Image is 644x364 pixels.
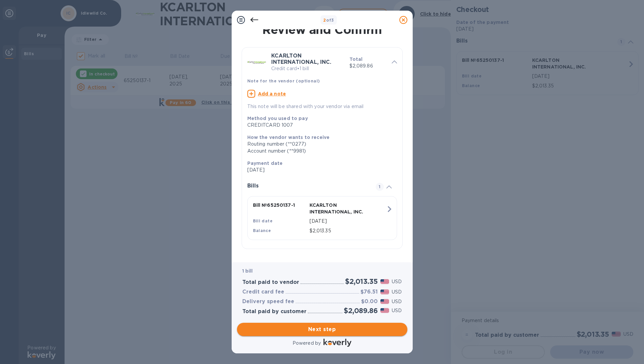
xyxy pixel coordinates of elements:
[376,183,384,191] span: 1
[344,306,377,315] h2: $2,089.86
[240,23,404,37] h1: Review and Confirm
[247,196,397,240] button: Bill №65250137-1KCARLTON INTERNATIONAL, INC.Bill date[DATE]Balance$2,013.35
[247,141,392,148] div: Routing number (**0277)
[380,299,389,304] img: USD
[247,135,330,140] b: How the vendor wants to receive
[271,53,331,65] b: KCARLTON INTERNATIONAL, INC.
[242,325,402,333] span: Next step
[253,218,273,223] b: Bill date
[242,308,307,315] h3: Total paid by customer
[380,279,389,284] img: USD
[349,62,386,69] p: $2,089.86
[349,57,363,62] b: Total
[360,289,378,295] h3: $76.51
[242,279,299,286] h3: Total paid to vendor
[247,183,368,189] h3: Bills
[247,53,397,110] div: KCARLTON INTERNATIONAL, INC.Credit card•1 billTotal$2,089.86Note for the vendor (optional)Add a n...
[380,308,389,313] img: USD
[237,323,407,336] button: Next step
[380,290,389,294] img: USD
[247,78,320,83] b: Note for the vendor (optional)
[247,116,308,121] b: Method you used to pay
[323,339,351,347] img: Logo
[271,65,344,72] p: Credit card • 1 bill
[323,18,326,23] span: 2
[253,228,271,233] b: Balance
[242,289,284,295] h3: Credit card fee
[247,122,392,129] div: CREDITCARD 1007
[310,227,386,234] p: $2,013.35
[392,289,402,296] p: USD
[323,18,334,23] b: of 3
[392,278,402,285] p: USD
[247,161,283,166] b: Payment date
[310,218,386,225] p: [DATE]
[242,268,253,274] b: 1 bill
[242,299,294,305] h3: Delivery speed fee
[247,103,397,110] p: This note will be shared with your vendor via email
[392,298,402,305] p: USD
[247,167,392,174] p: [DATE]
[293,340,321,347] p: Powered by
[258,91,286,96] u: Add a note
[310,202,363,215] p: KCARLTON INTERNATIONAL, INC.
[253,202,307,208] p: Bill № 65250137-1
[247,148,392,155] div: Account number (**9981)
[361,299,378,305] h3: $0.00
[392,307,402,314] p: USD
[345,277,377,286] h2: $2,013.35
